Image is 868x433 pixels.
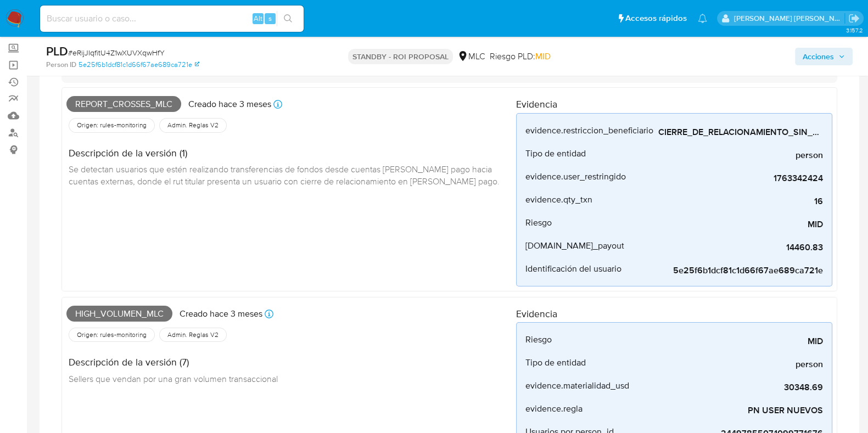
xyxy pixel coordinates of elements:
h4: Descripción de la versión (1) [69,147,507,159]
span: High_volumen_mlc [66,306,172,322]
span: Report_crosses_mlc [66,96,181,113]
a: Notificaciones [698,14,707,23]
span: MID [535,50,551,63]
a: Salir [848,13,860,24]
h4: Descripción de la versión (7) [69,356,278,368]
span: Riesgo PLD: [490,50,551,63]
span: # eRijJIqfitU4Z1wXUVXqwHfY [68,47,165,58]
span: Sellers que vendan por una gran volumen transaccional [69,373,278,385]
span: Se detectan usuarios que estén realizando transferencias de fondos desde cuentas [PERSON_NAME] pa... [69,163,500,187]
p: Creado hace 3 meses [180,308,262,320]
b: PLD [46,42,68,60]
button: Acciones [795,48,853,65]
a: 5e25f6b1dcf81c1d66f67ae689ca721e [79,60,199,70]
button: search-icon [277,11,299,26]
span: Accesos rápidos [625,13,687,24]
span: Admin. Reglas V2 [166,330,220,339]
p: federico.pizzingrilli@mercadolibre.com [734,13,845,24]
b: Person ID [46,60,76,70]
div: MLC [457,50,485,63]
span: Origen: rules-monitoring [76,121,148,130]
span: Origen: rules-monitoring [76,330,148,339]
p: Creado hace 3 meses [188,98,271,110]
p: STANDBY - ROI PROPOSAL [348,49,453,64]
span: Alt [254,13,262,24]
input: Buscar usuario o caso... [40,12,304,26]
span: Acciones [803,48,834,65]
h3: AUTOMATIC (3) [89,64,158,76]
span: s [268,13,272,24]
span: 3.157.2 [845,26,863,35]
span: Admin. Reglas V2 [166,121,220,130]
